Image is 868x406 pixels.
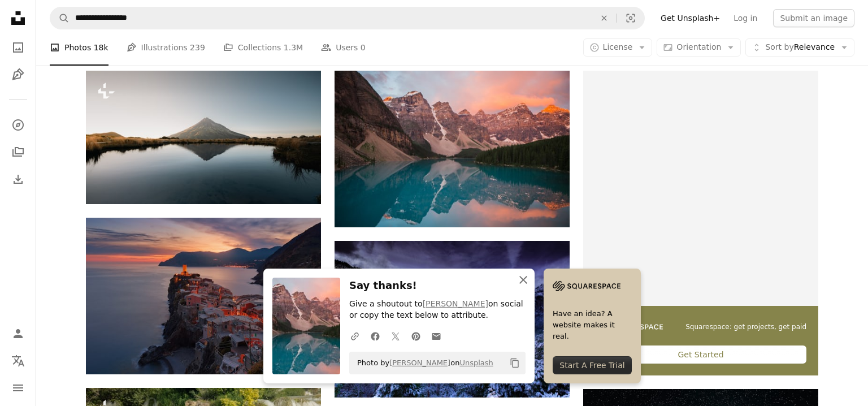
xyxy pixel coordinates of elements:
[654,9,727,27] a: Get Unsplash+
[335,71,570,227] img: mountain reflection on body of water
[657,38,741,57] button: Orientation
[745,38,854,57] button: Sort byRelevance
[86,71,321,204] img: a lake with a mountain in the background
[7,377,29,399] button: Menu
[765,42,793,51] span: Sort by
[361,41,366,54] span: 0
[553,278,620,295] img: file-1705255347840-230a6ab5bca9image
[385,325,406,347] a: Share on Twitter
[284,41,303,54] span: 1.3M
[349,278,526,294] h3: Say thanks!
[773,9,854,27] button: Submit an image
[335,241,570,398] img: photo of mountains and trees
[617,7,644,29] button: Visual search
[7,322,29,345] a: Log in / Sign up
[50,7,645,29] form: Find visuals sitewide
[676,42,721,51] span: Orientation
[583,71,818,375] a: Squarespace: get projects, get paidGet Started
[685,322,806,332] span: Squarespace: get projects, get paid
[86,291,321,301] a: aerial view of village on mountain cliff during orange sunset
[7,63,29,86] a: Illustrations
[7,349,29,372] button: Language
[86,132,321,142] a: a lake with a mountain in the background
[190,41,205,54] span: 239
[7,141,29,163] a: Collections
[335,144,570,154] a: mountain reflection on body of water
[7,114,29,136] a: Explore
[7,36,29,59] a: Photos
[86,218,321,374] img: aerial view of village on mountain cliff during orange sunset
[223,29,303,66] a: Collections 1.3M
[459,359,493,367] a: Unsplash
[595,345,806,364] div: Get Started
[365,325,385,347] a: Share on Facebook
[592,7,617,29] button: Clear
[553,356,632,374] div: Start A Free Trial
[553,308,632,342] span: Have an idea? A website makes it real.
[544,269,641,383] a: Have an idea? A website makes it real.Start A Free Trial
[727,9,764,27] a: Log in
[583,38,653,57] button: License
[505,353,524,373] button: Copy to clipboard
[321,29,366,66] a: Users 0
[351,354,493,372] span: Photo by on
[423,299,488,308] a: [PERSON_NAME]
[7,168,29,191] a: Download History
[7,7,29,32] a: Home — Unsplash
[389,359,450,367] a: [PERSON_NAME]
[127,29,205,66] a: Illustrations 239
[349,299,526,321] p: Give a shoutout to on social or copy the text below to attribute.
[406,325,426,347] a: Share on Pinterest
[603,42,633,51] span: License
[426,325,446,347] a: Share over email
[765,42,835,53] span: Relevance
[50,7,70,29] button: Search Unsplash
